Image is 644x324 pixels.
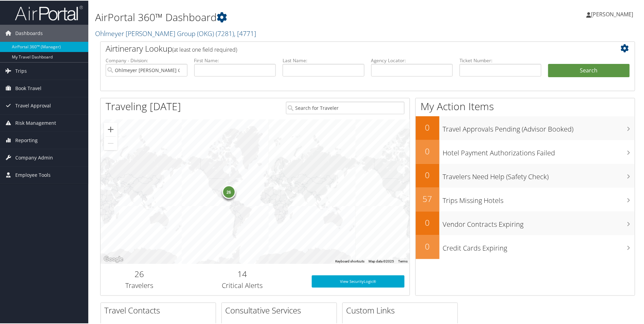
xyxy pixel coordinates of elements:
[587,3,640,24] a: [PERSON_NAME]
[443,216,635,228] h3: Vendor Contracts Expiring
[15,4,83,20] img: airportal-logo.png
[443,120,635,133] h3: Travel Approvals Pending (Advisor Booked)
[312,275,405,287] a: View SecurityLogic®
[591,10,633,17] span: [PERSON_NAME]
[416,121,440,133] h2: 0
[416,99,635,113] h1: My Action Items
[416,145,440,156] h2: 0
[106,99,181,113] h1: Traveling [DATE]
[225,304,337,316] h2: Consultative Services
[106,280,173,290] h3: Travelers
[15,62,27,79] span: Trips
[104,304,216,316] h2: Travel Contacts
[335,258,364,263] button: Keyboard shortcuts
[416,139,635,163] a: 0Hotel Payment Authorizations Failed
[369,259,394,262] span: Map data ©2025
[15,24,43,41] span: Dashboards
[460,56,541,63] label: Ticket Number:
[416,187,635,211] a: 57Trips Missing Hotels
[443,168,635,181] h3: Travelers Need Help (Safety Check)
[183,268,302,279] h2: 14
[216,28,234,37] span: ( 7281 )
[95,10,459,24] h1: AirPortal 360™ Dashboard
[548,63,630,77] button: Search
[106,268,173,279] h2: 26
[15,79,41,96] span: Book Travel
[102,254,125,263] img: Google
[106,56,187,63] label: Company - Division:
[15,166,51,183] span: Employee Tools
[15,131,38,148] span: Reporting
[416,163,635,187] a: 0Travelers Need Help (Safety Check)
[106,42,585,54] h2: Airtinerary Lookup
[416,211,635,235] a: 0Vendor Contracts Expiring
[443,192,635,205] h3: Trips Missing Hotels
[346,304,458,316] h2: Custom Links
[416,235,635,258] a: 0Credit Cards Expiring
[104,122,118,136] button: Zoom in
[416,169,440,180] h2: 0
[416,240,440,252] h2: 0
[15,149,53,166] span: Company Admin
[286,101,405,114] input: Search for Traveler
[443,239,635,252] h3: Credit Cards Expiring
[416,216,440,228] h2: 0
[15,97,51,114] span: Travel Approval
[416,116,635,139] a: 0Travel Approvals Pending (Advisor Booked)
[95,28,256,37] a: Ohlmeyer [PERSON_NAME] Group (OKG)
[183,280,302,290] h3: Critical Alerts
[443,144,635,157] h3: Hotel Payment Authorizations Failed
[283,56,364,63] label: Last Name:
[371,56,453,63] label: Agency Locator:
[416,192,440,204] h2: 57
[234,28,256,37] span: , [ 4771 ]
[194,56,276,63] label: First Name:
[222,184,236,198] div: 26
[102,254,125,263] a: Open this area in Google Maps (opens a new window)
[104,136,118,150] button: Zoom out
[398,259,408,262] a: Terms (opens in new tab)
[15,114,56,131] span: Risk Management
[172,45,237,53] span: (at least one field required)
